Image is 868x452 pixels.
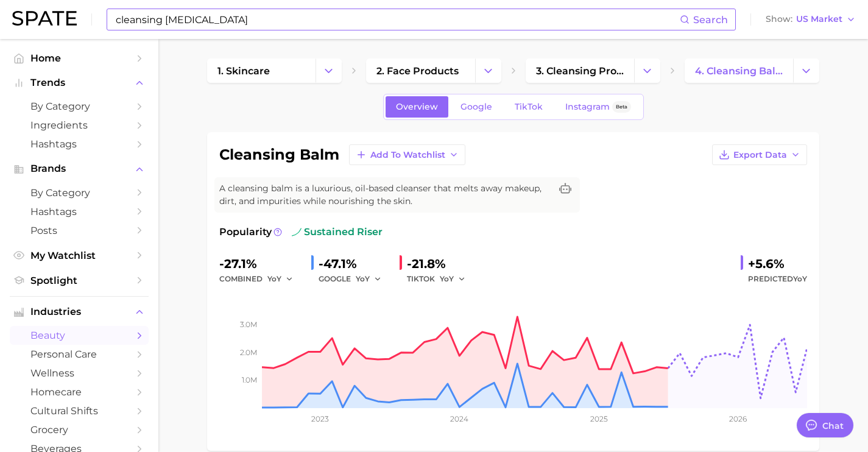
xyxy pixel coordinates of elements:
span: A cleansing balm is a luxurious, oil-based cleanser that melts away makeup, dirt, and impurities ... [219,182,551,208]
span: by Category [30,101,128,112]
img: sustained riser [292,227,302,237]
span: Google [460,102,492,112]
span: Posts [30,225,128,236]
a: Spotlight [10,271,149,290]
span: by Category [30,187,128,199]
div: GOOGLE [319,272,390,286]
button: YoY [440,272,466,286]
button: Add to Watchlist [349,144,465,165]
span: Instagram [565,102,610,112]
span: Hashtags [30,138,128,150]
div: TIKTOK [407,272,474,286]
span: Show [766,16,792,23]
span: homecare [30,386,128,398]
span: beauty [30,330,128,341]
span: wellness [30,367,128,379]
span: 2. face products [376,65,459,77]
a: grocery [10,420,149,439]
span: Add to Watchlist [370,150,445,160]
button: ShowUS Market [763,12,859,27]
tspan: 2025 [590,414,608,423]
span: Hashtags [30,206,128,217]
span: Predicted [748,272,807,286]
button: Change Category [634,58,660,83]
button: Export Data [712,144,807,165]
span: 4. cleansing balm [695,65,783,77]
button: Change Category [475,58,501,83]
a: Hashtags [10,202,149,221]
a: beauty [10,326,149,345]
span: TikTok [515,102,543,112]
a: InstagramBeta [555,96,641,118]
img: SPATE [12,11,77,26]
span: personal care [30,348,128,360]
a: cultural shifts [10,401,149,420]
span: Export Data [733,150,787,160]
span: 3. cleansing products [536,65,624,77]
a: by Category [10,183,149,202]
a: wellness [10,364,149,383]
span: YoY [793,274,807,283]
span: Beta [616,102,627,112]
button: Brands [10,160,149,178]
tspan: 2023 [311,414,329,423]
span: YoY [356,274,370,284]
a: 4. cleansing balm [685,58,793,83]
span: 1. skincare [217,65,270,77]
div: -27.1% [219,254,302,274]
span: Popularity [219,225,272,239]
span: Overview [396,102,438,112]
a: Home [10,49,149,68]
span: Home [30,52,128,64]
button: Change Category [793,58,819,83]
tspan: 2024 [450,414,468,423]
button: Trends [10,74,149,92]
div: +5.6% [748,254,807,274]
a: Posts [10,221,149,240]
span: Industries [30,306,128,317]
div: -21.8% [407,254,474,274]
div: -47.1% [319,254,390,274]
span: Brands [30,163,128,174]
span: US Market [796,16,842,23]
a: Google [450,96,503,118]
a: Hashtags [10,135,149,154]
span: Spotlight [30,275,128,286]
a: homecare [10,383,149,401]
div: combined [219,272,302,286]
span: Ingredients [30,119,128,131]
button: Industries [10,303,149,321]
a: 2. face products [366,58,475,83]
span: sustained riser [292,225,383,239]
span: grocery [30,424,128,436]
a: TikTok [504,96,553,118]
span: Search [693,14,728,26]
a: personal care [10,345,149,364]
tspan: 2026 [729,414,747,423]
a: My Watchlist [10,246,149,265]
button: Change Category [316,58,342,83]
a: 1. skincare [207,58,316,83]
span: YoY [267,274,281,284]
a: Overview [386,96,448,118]
h1: cleansing balm [219,147,339,162]
button: YoY [267,272,294,286]
span: cultural shifts [30,405,128,417]
span: YoY [440,274,454,284]
a: by Category [10,97,149,116]
a: 3. cleansing products [526,58,634,83]
a: Ingredients [10,116,149,135]
input: Search here for a brand, industry, or ingredient [115,9,680,30]
span: Trends [30,77,128,88]
button: YoY [356,272,382,286]
span: My Watchlist [30,250,128,261]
